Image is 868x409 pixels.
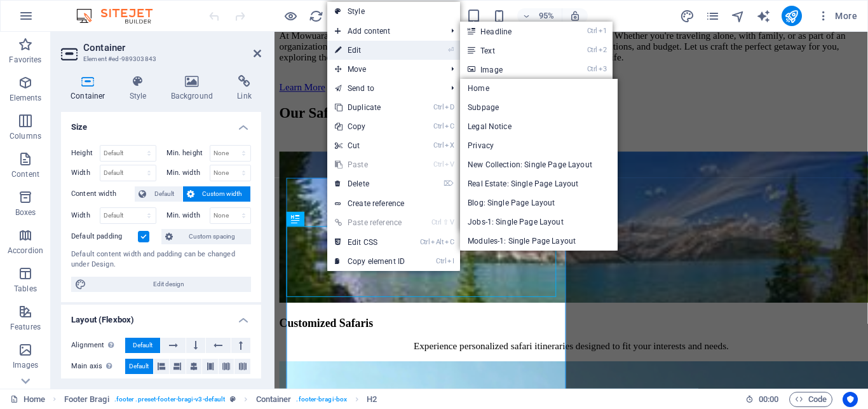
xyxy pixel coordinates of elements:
[795,392,827,407] span: Code
[71,229,138,244] label: Default padding
[731,8,746,24] button: navigator
[327,117,412,136] a: CtrlCCopy
[327,213,412,232] a: Ctrl⇧VPaste reference
[433,160,444,169] i: Ctrl
[61,305,261,328] h4: Layout (Flexbox)
[71,149,100,156] label: Height
[129,359,149,374] span: Default
[327,194,460,213] a: Create reference
[599,65,607,73] i: 3
[327,233,412,252] a: CtrlAltCEdit CSS
[599,46,607,54] i: 2
[445,122,454,130] i: C
[460,174,618,193] a: Real Estate: Single Page Layout
[705,9,720,24] i: Pages (Ctrl+Alt+S)
[125,359,153,374] button: Default
[705,8,721,24] button: pages
[569,10,581,22] i: On resize automatically adjust zoom level to fit chosen device.
[784,9,799,24] i: Publish
[599,27,607,35] i: 1
[445,160,454,169] i: V
[745,392,779,407] h6: Session time
[443,218,449,226] i: ⇧
[114,392,226,407] span: . footer .preset-footer-bragi-v3-default
[71,249,251,270] div: Default content width and padding can be changed under Design.
[680,8,695,24] button: design
[183,186,251,202] button: Custom width
[756,9,771,24] i: AI Writer
[327,155,412,174] a: CtrlVPaste
[61,112,261,135] h4: Size
[327,41,412,60] a: ⏎Edit
[10,392,45,407] a: Click to cancel selection. Double-click to open Pages
[460,98,618,117] a: Subpage
[120,75,161,102] h4: Style
[812,6,862,26] button: More
[536,8,557,24] h6: 95%
[517,8,562,24] button: 95%
[14,284,37,294] p: Tables
[296,392,347,407] span: . footer-bragi-box
[71,212,100,219] label: Width
[256,392,292,407] span: Click to select. Double-click to edit
[71,338,125,353] label: Alignment
[161,229,251,244] button: Custom spacing
[460,193,618,212] a: Blog: Single Page Layout
[756,8,771,24] button: text_generator
[166,212,210,219] label: Min. width
[433,103,444,111] i: Ctrl
[166,169,210,176] label: Min. width
[10,93,42,103] p: Elements
[367,392,377,407] span: Click to select. Double-click to edit
[327,252,412,271] a: CtrlICopy element ID
[731,9,745,24] i: Navigator
[71,277,251,292] button: Edit design
[445,103,454,111] i: D
[71,359,125,374] label: Main axis
[817,10,857,22] span: More
[13,360,39,370] p: Images
[73,8,168,24] img: Editor Logo
[433,141,444,149] i: Ctrl
[587,65,597,73] i: Ctrl
[150,186,179,202] span: Default
[10,131,41,141] p: Columns
[15,207,36,218] p: Boxes
[445,238,454,246] i: C
[283,8,298,24] button: Click here to leave preview mode and continue editing
[166,149,210,156] label: Min. height
[460,22,565,41] a: Ctrl1Headline
[445,141,454,149] i: X
[460,155,618,174] a: New Collection: Single Page Layout
[460,60,565,79] a: Ctrl3Image
[309,9,323,24] i: Reload page
[587,27,597,35] i: Ctrl
[11,169,39,179] p: Content
[10,322,41,332] p: Features
[460,136,618,155] a: Privacy
[64,392,109,407] span: Click to select. Double-click to edit
[460,232,618,251] a: Modules-1: Single Page Layout
[133,338,153,353] span: Default
[83,53,236,65] h3: Element #ed-989303843
[444,179,454,188] i: ⌦
[327,2,460,21] a: Style
[125,338,160,353] button: Default
[759,392,778,407] span: 00 00
[161,75,228,102] h4: Background
[327,174,412,193] a: ⌦Delete
[431,238,444,246] i: Alt
[198,186,247,202] span: Custom width
[450,218,454,226] i: V
[327,60,441,79] span: Move
[308,8,323,24] button: reload
[83,42,261,53] h2: Container
[460,212,618,232] a: Jobs-1: Single Page Layout
[843,392,858,407] button: Usercentrics
[327,98,412,117] a: CtrlDDuplicate
[433,122,444,130] i: Ctrl
[177,229,247,244] span: Custom spacing
[8,246,43,256] p: Accordion
[327,136,412,155] a: CtrlXCut
[9,55,41,65] p: Favorites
